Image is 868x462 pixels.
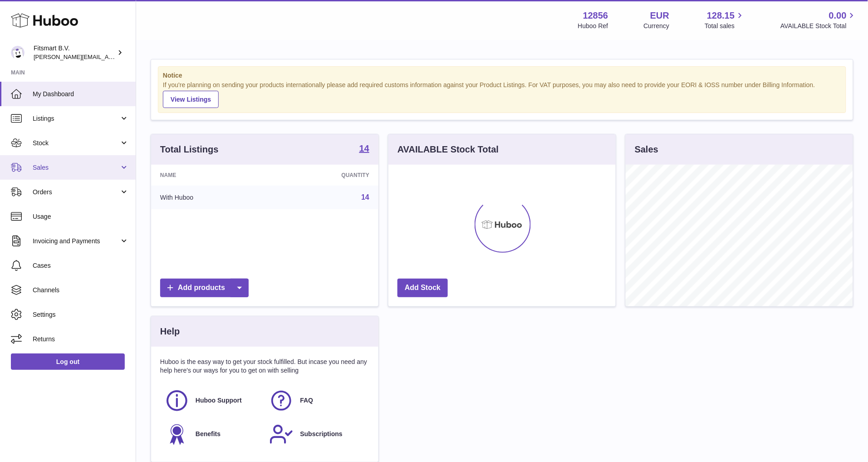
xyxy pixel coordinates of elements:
a: FAQ [269,388,364,413]
span: Usage [33,212,129,221]
a: 128.15 Total sales [705,10,745,30]
span: Invoicing and Payments [33,237,119,246]
span: Benefits [196,430,221,438]
span: Channels [33,286,129,295]
div: Fitsmart B.V. [34,44,115,61]
a: 14 [361,193,369,201]
div: Currency [644,22,670,30]
p: Huboo is the easy way to get your stock fulfilled. But incase you need any help here's our ways f... [160,358,369,375]
a: 0.00 AVAILABLE Stock Total [780,10,857,30]
span: FAQ [300,396,313,405]
strong: EUR [650,10,669,22]
h3: Sales [635,143,658,156]
span: Total sales [705,22,745,30]
span: Sales [33,163,119,172]
h3: Help [160,325,180,338]
a: Benefits [165,422,260,447]
strong: Notice [163,71,841,80]
h3: Total Listings [160,143,219,156]
th: Quantity [271,165,378,186]
td: With Huboo [151,186,271,209]
span: 128.15 [707,10,735,22]
span: [PERSON_NAME][EMAIL_ADDRESS][DOMAIN_NAME] [34,53,182,60]
span: Returns [33,335,129,344]
span: Subscriptions [300,430,342,438]
th: Name [151,165,271,186]
span: Listings [33,114,119,123]
div: If you're planning on sending your products internationally please add required customs informati... [163,81,841,108]
strong: 12856 [583,10,608,22]
a: Add products [160,279,249,297]
a: Huboo Support [165,388,260,413]
span: Settings [33,310,129,319]
a: Add Stock [397,279,448,297]
img: jonathan@leaderoo.com [11,46,25,59]
span: Orders [33,188,119,197]
span: Huboo Support [196,396,242,405]
div: Huboo Ref [578,22,608,30]
strong: 14 [359,144,369,153]
a: Subscriptions [269,422,364,447]
span: Cases [33,261,129,270]
span: Stock [33,139,119,147]
h3: AVAILABLE Stock Total [397,143,499,156]
a: 14 [359,144,369,155]
a: Log out [11,354,125,370]
span: 0.00 [829,10,847,22]
span: AVAILABLE Stock Total [780,22,857,30]
span: My Dashboard [33,90,129,98]
a: View Listings [163,91,219,108]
